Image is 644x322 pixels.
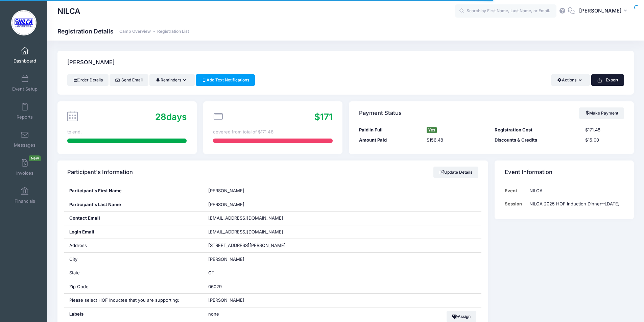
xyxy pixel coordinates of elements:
[64,253,204,266] div: City
[14,142,35,148] span: Messages
[314,112,333,122] span: $171
[356,127,424,133] div: Paid in Full
[64,225,204,239] div: Login Email
[505,197,526,210] td: Session
[17,114,33,120] span: Reports
[14,58,36,64] span: Dashboard
[64,280,204,294] div: Zip Code
[119,29,151,34] a: Camp Overview
[208,311,293,318] span: none
[526,197,624,210] td: NILCA 2025 HOF Induction Dinner--[DATE]
[208,256,244,262] span: [PERSON_NAME]
[579,7,622,15] span: [PERSON_NAME]
[9,43,41,67] a: Dashboard
[505,184,526,197] td: Event
[208,297,244,303] span: [PERSON_NAME]
[575,3,634,19] button: [PERSON_NAME]
[196,74,255,86] a: Add Text Notifications
[208,243,286,248] span: [STREET_ADDRESS][PERSON_NAME]
[67,163,133,182] h4: Participant's Information
[208,215,283,221] span: [EMAIL_ADDRESS][DOMAIN_NAME]
[213,129,332,135] div: covered from total of $171.48
[505,163,552,182] h4: Event Information
[12,86,38,92] span: Event Setup
[149,74,194,86] button: Reminders
[57,3,80,19] h1: NILCA
[208,270,214,275] span: CT
[16,170,33,176] span: Invoices
[9,99,41,123] a: Reports
[155,112,166,122] span: 28
[208,229,293,236] span: [EMAIL_ADDRESS][DOMAIN_NAME]
[492,137,582,144] div: Discounts & Credits
[9,71,41,95] a: Event Setup
[427,127,437,133] span: Yes
[579,107,624,119] a: Make Payment
[582,137,627,144] div: $15.00
[64,212,204,225] div: Contact Email
[492,127,582,133] div: Registration Cost
[433,167,478,178] a: Update Details
[29,155,41,161] span: New
[9,127,41,151] a: Messages
[64,294,204,307] div: Please select HOF Inductee that you are supporting:
[208,202,244,207] span: [PERSON_NAME]
[57,28,189,35] h1: Registration Details
[67,129,187,135] div: to end.
[110,74,148,86] a: Send Email
[9,155,41,179] a: InvoicesNew
[157,29,189,34] a: Registration List
[155,110,187,123] div: days
[67,53,115,72] h4: [PERSON_NAME]
[582,127,627,133] div: $171.48
[64,198,204,212] div: Participant's Last Name
[424,137,492,144] div: $156.48
[455,4,556,18] input: Search by First Name, Last Name, or Email...
[64,239,204,252] div: Address
[11,10,37,35] img: NILCA
[551,74,590,86] button: Actions
[64,266,204,280] div: State
[356,137,424,144] div: Amount Paid
[359,103,402,123] h4: Payment Status
[15,198,35,204] span: Financials
[64,184,204,198] div: Participant's First Name
[67,74,109,86] a: Order Details
[208,284,222,289] span: 06029
[208,188,244,193] span: [PERSON_NAME]
[591,74,624,86] button: Export
[9,183,41,207] a: Financials
[526,184,624,197] td: NILCA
